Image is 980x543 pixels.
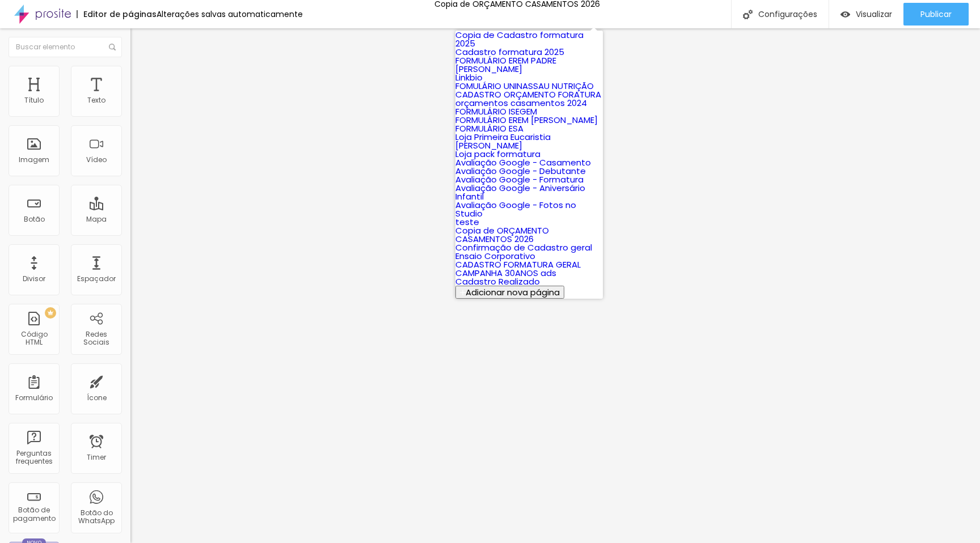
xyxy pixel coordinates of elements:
a: CAMPANHA 30ANOS ads [455,267,556,279]
div: Redes Sociais [74,330,119,347]
div: Formulário [15,394,53,402]
a: Avaliação Google - Debutante [455,165,586,177]
a: FORMULÁRIO EREM [PERSON_NAME] [455,114,598,126]
img: view-1.svg [840,10,850,19]
button: Adicionar nova página [455,286,564,299]
div: Divisor [23,275,45,283]
div: Título [24,96,44,104]
a: Confirmação de Cadastro geral [455,241,592,253]
span: Adicionar nova página [466,286,560,298]
a: teste [455,216,479,228]
a: FORMULÁRIO ISEGEM [455,105,537,117]
a: orçamentos casamentos 2024 [455,97,587,109]
a: Cadastro Realizado [455,275,540,287]
div: Mapa [86,215,107,223]
iframe: Editor [130,28,980,543]
a: Avaliação Google - Formatura [455,173,584,185]
div: Botão do WhatsApp [74,509,119,525]
img: Icone [743,10,753,19]
div: Vídeo [86,156,107,164]
a: Linkbio [455,71,483,83]
div: Botão de pagamento [11,506,56,523]
a: [PERSON_NAME] [455,139,522,151]
div: Alterações salvas automaticamente [157,10,303,18]
a: FORMULÁRIO ESA [455,122,523,134]
span: Visualizar [856,10,892,19]
div: Perguntas frequentes [11,449,56,466]
a: Loja pack formatura [455,148,540,160]
a: Copia de ORÇAMENTO CASAMENTOS 2026 [455,224,549,245]
button: Publicar [903,3,969,26]
a: Avaliação Google - Casamento [455,156,591,168]
a: CADASTRO ORÇAMENTO FORATURA [455,88,601,100]
a: Ensaio Corporativo [455,250,535,262]
a: Cadastro formatura 2025 [455,46,564,58]
a: Avaliação Google - Aniversário Infantil [455,182,585,202]
button: Visualizar [829,3,903,26]
input: Buscar elemento [9,37,122,57]
img: Icone [109,44,116,50]
a: Loja Primeira Eucaristia [455,131,551,143]
div: Editor de páginas [77,10,157,18]
div: Botão [24,215,45,223]
div: Código HTML [11,330,56,347]
div: Ícone [87,394,107,402]
div: Texto [87,96,105,104]
span: Publicar [920,10,952,19]
div: Espaçador [77,275,116,283]
a: Copia de Cadastro formatura 2025 [455,29,584,49]
div: Timer [87,453,106,461]
a: FOMULÁRIO UNINASSAU NUTRIÇÃO [455,80,594,92]
a: Avaliação Google - Fotos no Studio [455,199,576,219]
a: FORMULÁRIO EREM PADRE [PERSON_NAME] [455,54,556,75]
a: CADASTRO FORMATURA GERAL [455,258,581,270]
div: Imagem [19,156,49,164]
